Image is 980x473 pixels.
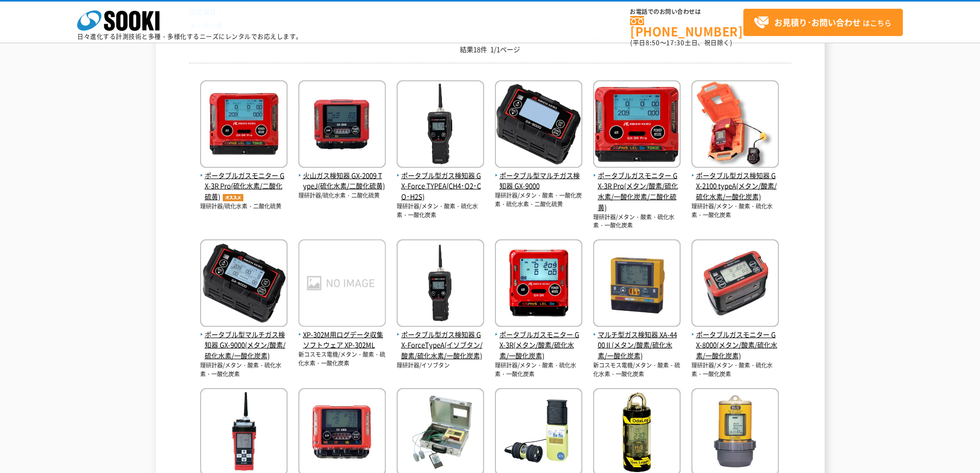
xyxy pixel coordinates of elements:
[691,329,779,361] span: ポータブルガスモニター GX-8000(メタン/酸素/硫化水素/一酸化炭素)
[691,80,779,170] img: GX-2100 typeA(メタン/酸素/硫化水素/一酸化炭素)
[630,9,743,15] span: お電話でのお問い合わせは
[189,44,791,55] p: 結果18件 1/1ページ
[397,319,484,361] a: ポータブル型ガス検知器 GX-ForceTypeA(イソブタン/酸素/硫化水素/一酸化炭素)
[593,213,681,230] p: 理研計器/メタン・酸素・硫化水素・一酸化炭素
[397,361,484,370] p: 理研計器/イソブタン
[200,160,288,202] a: ポータブルガスモニター GX-3R Pro(硫化水素/二酸化硫黄)オススメ
[298,160,386,191] a: 火山ガス検知器 GX-2009 TypeJ(硫化水素/二酸化硫黄)
[593,329,681,361] span: マルチ型ガス検知器 XA-4400Ⅱ(メタン/酸素/硫化水素/一酸化炭素)
[630,16,743,37] a: [PHONE_NUMBER]
[298,191,386,200] p: 理研計器/硫化水素・二酸化硫黄
[754,15,892,30] span: はこちら
[691,202,779,219] p: 理研計器/メタン・酸素・硫化水素・一酸化炭素
[646,38,660,47] span: 8:50
[774,16,861,28] strong: お見積り･お問い合わせ
[397,239,484,329] img: GX-ForceTypeA(イソブタン/酸素/硫化水素/一酸化炭素)
[593,239,681,329] img: XA-4400Ⅱ(メタン/酸素/硫化水素/一酸化炭素)
[593,160,681,213] a: ポータブルガスモニター GX-3R Pro(メタン/酸素/硫化水素/一酸化炭素/二酸化硫黄)
[691,361,779,378] p: 理研計器/メタン・酸素・硫化水素・一酸化炭素
[200,202,288,211] p: 理研計器/硫化水素・二酸化硫黄
[495,170,582,192] span: ポータブル型マルチガス検知器 GX-9000
[691,170,779,202] span: ポータブル型ガス検知器 GX-2100 typeA(メタン/酸素/硫化水素/一酸化炭素)
[298,319,386,351] a: XP-302M用ログデータ収集ソフトウェア XP-302ML
[220,194,246,201] img: オススメ
[200,170,288,202] span: ポータブルガスモニター GX-3R Pro(硫化水素/二酸化硫黄)
[495,191,582,208] p: 理研計器/メタン・酸素・一酸化炭素・硫化水素・二酸化硫黄
[593,361,681,378] p: 新コスモス電機/メタン・酸素・硫化水素・一酸化炭素
[397,160,484,202] a: ポータブル型ガス検知器 GX-Force TYPEA(CH4･O2･CO･H2S)
[495,80,582,170] img: GX-9000
[397,80,484,170] img: GX-Force TYPEA(CH4･O2･CO･H2S)
[397,170,484,202] span: ポータブル型ガス検知器 GX-Force TYPEA(CH4･O2･CO･H2S)
[200,329,288,361] span: ポータブル型マルチガス検知器 GX-9000(メタン/酸素/硫化水素/一酸化炭素)
[200,361,288,378] p: 理研計器/メタン・酸素・硫化水素・一酸化炭素
[593,319,681,361] a: マルチ型ガス検知器 XA-4400Ⅱ(メタン/酸素/硫化水素/一酸化炭素)
[691,160,779,202] a: ポータブル型ガス検知器 GX-2100 typeA(メタン/酸素/硫化水素/一酸化炭素)
[298,351,386,367] p: 新コスモス電機/メタン・酸素・硫化水素・一酸化炭素
[691,319,779,361] a: ポータブルガスモニター GX-8000(メタン/酸素/硫化水素/一酸化炭素)
[200,239,288,329] img: GX-9000(メタン/酸素/硫化水素/一酸化炭素)
[397,202,484,219] p: 理研計器/メタン・酸素・硫化水素・一酸化炭素
[495,160,582,191] a: ポータブル型マルチガス検知器 GX-9000
[397,329,484,361] span: ポータブル型ガス検知器 GX-ForceTypeA(イソブタン/酸素/硫化水素/一酸化炭素)
[495,361,582,378] p: 理研計器/メタン・酸素・硫化水素・一酸化炭素
[298,170,386,192] span: 火山ガス検知器 GX-2009 TypeJ(硫化水素/二酸化硫黄)
[298,239,386,329] img: XP-302ML
[691,239,779,329] img: GX-8000(メタン/酸素/硫化水素/一酸化炭素)
[495,329,582,361] span: ポータブルガスモニター GX-3R(メタン/酸素/硫化水素/一酸化炭素)
[495,239,582,329] img: GX-3R(メタン/酸素/硫化水素/一酸化炭素)
[495,319,582,361] a: ポータブルガスモニター GX-3R(メタン/酸素/硫化水素/一酸化炭素)
[593,80,681,170] img: GX-3R Pro(メタン/酸素/硫化水素/一酸化炭素/二酸化硫黄)
[666,38,685,47] span: 17:30
[298,80,386,170] img: GX-2009 TypeJ(硫化水素/二酸化硫黄)
[593,170,681,213] span: ポータブルガスモニター GX-3R Pro(メタン/酸素/硫化水素/一酸化炭素/二酸化硫黄)
[200,80,288,170] img: GX-3R Pro(硫化水素/二酸化硫黄)
[77,33,302,40] p: 日々進化する計測技術と多種・多様化するニーズにレンタルでお応えします。
[200,319,288,361] a: ポータブル型マルチガス検知器 GX-9000(メタン/酸素/硫化水素/一酸化炭素)
[298,329,386,351] span: XP-302M用ログデータ収集ソフトウェア XP-302ML
[743,9,903,36] a: お見積り･お問い合わせはこちら
[630,38,732,47] span: (平日 ～ 土日、祝日除く)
